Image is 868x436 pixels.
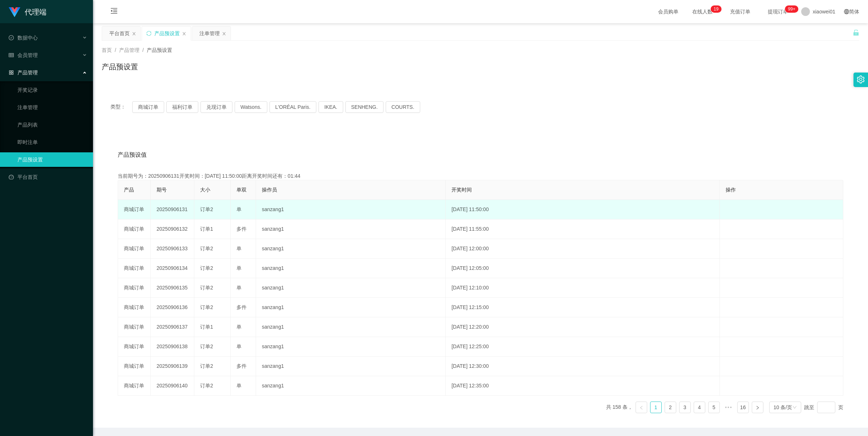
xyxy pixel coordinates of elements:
td: 20250906131 [151,200,194,219]
td: sanzang1 [256,337,446,357]
a: 即时注单 [17,135,87,149]
td: [DATE] 12:25:00 [446,337,720,357]
td: 商城订单 [118,278,151,298]
span: / [115,47,116,53]
button: L'ORÉAL Paris. [269,101,316,113]
button: 福利订单 [166,101,198,113]
td: [DATE] 11:50:00 [446,200,720,219]
span: 单 [236,246,242,251]
a: 3 [680,402,690,413]
div: 产品预设置 [154,26,180,40]
span: 大小 [200,187,210,193]
div: 当前期号为：20250906131开奖时间：[DATE] 11:50:00距离开奖时间还有：01:44 [118,172,843,180]
div: 10 条/页 [774,402,792,413]
span: 单 [236,206,242,212]
td: 商城订单 [118,200,151,219]
span: 订单2 [200,285,213,291]
td: 商城订单 [118,239,151,259]
span: 期号 [157,187,167,193]
td: [DATE] 12:20:00 [446,317,720,337]
td: [DATE] 12:30:00 [446,357,720,376]
td: 20250906133 [151,239,194,259]
td: 20250906138 [151,337,194,357]
td: [DATE] 12:15:00 [446,298,720,317]
span: 产品 [124,187,134,193]
td: sanzang1 [256,239,446,259]
td: sanzang1 [256,259,446,278]
span: 多件 [236,363,247,369]
span: 开奖时间 [451,187,472,193]
a: 5 [709,402,719,413]
li: 下一页 [752,402,763,413]
span: 单双 [236,187,247,193]
span: 充值订单 [726,9,754,14]
li: 5 [708,402,720,413]
div: 注单管理 [199,26,220,40]
td: [DATE] 12:05:00 [446,259,720,278]
span: 提现订单 [764,9,792,14]
span: 订单2 [200,383,213,388]
div: 跳至 页 [804,402,843,413]
i: 图标: appstore-o [9,70,14,75]
td: sanzang1 [256,298,446,317]
td: [DATE] 12:00:00 [446,239,720,259]
sup: 1088 [785,5,798,13]
span: 订单2 [200,304,213,310]
i: 图标: close [222,32,226,36]
span: 多件 [236,304,247,310]
td: [DATE] 11:55:00 [446,219,720,239]
span: 订单2 [200,206,213,212]
td: 20250906132 [151,219,194,239]
i: 图标: left [639,406,644,410]
span: 订单2 [200,344,213,349]
span: 单 [236,344,242,349]
span: 单 [236,285,242,291]
td: 20250906140 [151,376,194,396]
h1: 产品预设置 [102,61,138,72]
a: 16 [738,402,749,413]
td: 商城订单 [118,337,151,357]
td: 商城订单 [118,357,151,376]
td: sanzang1 [256,376,446,396]
td: [DATE] 12:10:00 [446,278,720,298]
span: 单 [236,383,242,388]
div: 平台首页 [109,26,130,40]
span: 订单2 [200,246,213,251]
span: 单 [236,265,242,271]
span: 产品预设值 [118,151,147,159]
a: 产品列表 [17,118,87,132]
span: 多件 [236,226,247,232]
td: sanzang1 [256,200,446,219]
span: 操作 [726,187,736,193]
i: 图标: sync [146,31,151,36]
td: 20250906135 [151,278,194,298]
li: 2 [665,402,676,413]
sup: 19 [711,5,721,13]
i: 图标: unlock [853,29,859,36]
li: 上一页 [636,402,647,413]
p: 9 [716,5,719,13]
i: 图标: table [9,53,14,58]
li: 向后 5 页 [723,402,734,413]
span: 操作员 [262,187,277,193]
td: sanzang1 [256,219,446,239]
a: 4 [694,402,705,413]
a: 开奖记录 [17,83,87,97]
button: Watsons. [235,101,267,113]
h1: 代理端 [25,0,46,24]
i: 图标: close [132,32,136,36]
span: 首页 [102,47,112,53]
span: 会员管理 [9,52,38,58]
i: 图标: check-circle-o [9,35,14,40]
span: 订单1 [200,324,213,330]
span: 订单2 [200,265,213,271]
span: 订单2 [200,363,213,369]
td: 商城订单 [118,219,151,239]
td: 20250906136 [151,298,194,317]
p: 1 [714,5,716,13]
i: 图标: global [844,9,849,14]
td: 20250906137 [151,317,194,337]
a: 1 [650,402,661,413]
